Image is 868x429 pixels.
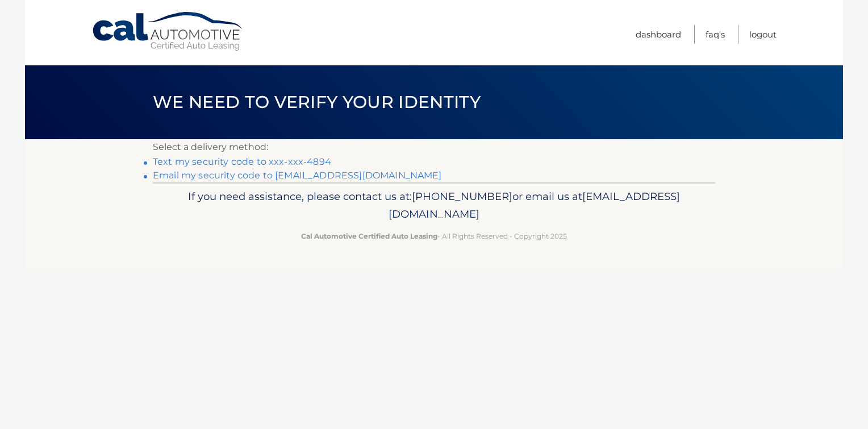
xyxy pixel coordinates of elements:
[412,190,512,203] span: [PHONE_NUMBER]
[160,230,708,242] p: - All Rights Reserved - Copyright 2025
[636,25,681,44] a: Dashboard
[160,188,708,224] p: If you need assistance, please contact us at: or email us at
[301,232,437,240] strong: Cal Automotive Certified Auto Leasing
[153,139,715,155] p: Select a delivery method:
[91,11,245,52] a: Cal Automotive
[153,170,442,181] a: Email my security code to [EMAIL_ADDRESS][DOMAIN_NAME]
[749,25,777,44] a: Logout
[153,91,481,113] span: We need to verify your identity
[153,156,331,167] a: Text my security code to xxx-xxx-4894
[706,25,725,44] a: FAQ's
